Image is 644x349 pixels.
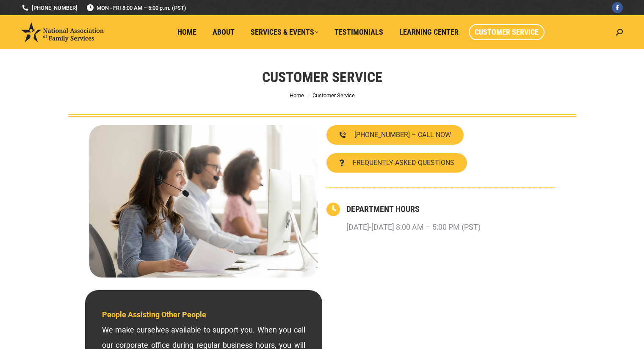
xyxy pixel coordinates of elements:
img: National Association of Family Services [21,22,104,42]
a: FREQUENTLY ASKED QUESTIONS [326,153,467,173]
span: Customer Service [312,92,355,99]
span: Customer Service [475,27,539,37]
p: [DATE]-[DATE] 8:00 AM – 5:00 PM (PST) [346,220,481,235]
span: MON - FRI 8:00 AM – 5:00 p.m. (PST) [86,4,186,12]
span: FREQUENTLY ASKED QUESTIONS [353,159,454,166]
span: About [213,27,235,37]
a: Testimonials [329,24,389,40]
a: DEPARTMENT HOURS [346,204,420,214]
h1: Customer Service [262,68,382,86]
a: Home [290,92,304,99]
a: [PHONE_NUMBER] [21,4,77,12]
span: [PHONE_NUMBER] – CALL NOW [354,132,451,138]
span: Home [177,27,196,37]
a: [PHONE_NUMBER] – CALL NOW [326,125,464,145]
img: Contact National Association of Family Services [89,125,318,278]
a: Home [171,24,202,40]
a: Facebook page opens in new window [612,2,623,13]
span: Learning Center [399,27,459,37]
a: Learning Center [393,24,464,40]
span: Services & Events [251,27,318,37]
a: Customer Service [469,24,544,40]
span: Testimonials [334,27,383,37]
a: About [207,24,240,40]
span: People Assisting Other People [102,310,206,319]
